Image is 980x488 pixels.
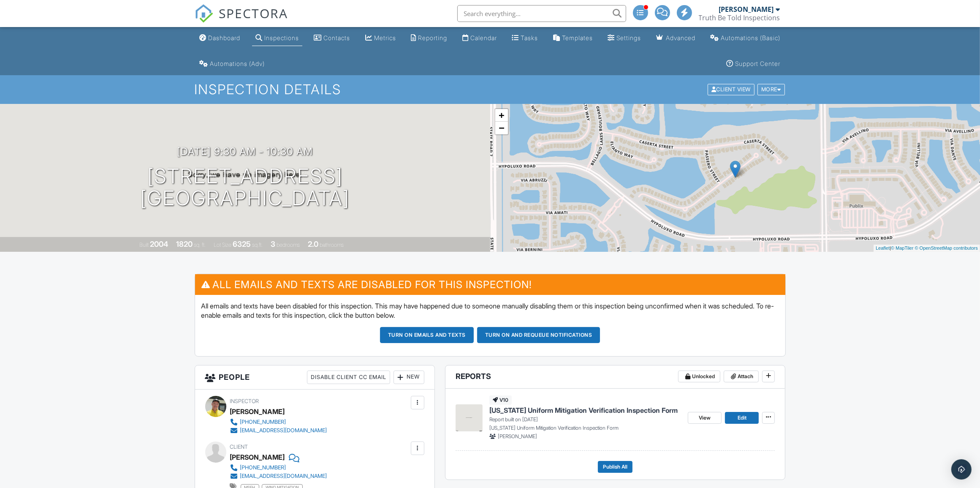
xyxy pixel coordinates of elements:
[362,30,399,46] a: Metrics
[736,60,781,67] div: Support Center
[195,4,213,23] img: The Best Home Inspection Software - Spectora
[230,426,327,435] a: [EMAIL_ADDRESS][DOMAIN_NAME]
[230,451,285,463] div: [PERSON_NAME]
[240,427,327,434] div: [EMAIL_ADDRESS][DOMAIN_NAME]
[876,245,890,251] a: Leaflet
[214,242,231,248] span: Lot Size
[408,30,451,46] a: Reporting
[418,34,448,41] div: Reporting
[666,34,695,41] div: Advanced
[915,245,978,251] a: © OpenStreetMap contributors
[196,30,244,46] a: Dashboard
[195,82,786,97] h1: Inspection Details
[459,30,500,46] a: Calendar
[210,60,265,67] div: Automations (Adv)
[240,473,327,480] div: [EMAIL_ADDRESS][DOMAIN_NAME]
[723,56,784,72] a: Support Center
[230,398,259,404] span: Inspector
[495,109,508,122] a: Zoom in
[139,242,149,248] span: Built
[324,34,350,41] div: Contacts
[140,165,350,210] h1: [STREET_ADDRESS] [GEOGRAPHIC_DATA]
[721,34,781,41] div: Automations (Basic)
[617,34,641,41] div: Settings
[509,30,542,46] a: Tasks
[177,146,313,157] h3: [DATE] 9:30 am - 10:30 am
[240,419,286,425] div: [PHONE_NUMBER]
[308,240,318,248] div: 2.0
[307,371,390,384] div: Disable Client CC Email
[653,30,699,46] a: Advanced
[201,301,779,320] p: All emails and texts have been disabled for this inspection. This may have happened due to someon...
[380,327,474,343] button: Turn on emails and texts
[230,463,327,472] a: [PHONE_NUMBER]
[699,14,780,22] div: Truth Be Told Inspections
[195,11,288,29] a: SPECTORA
[195,365,434,390] h3: People
[311,30,354,46] a: Contacts
[252,30,302,46] a: Inspections
[874,245,980,252] div: |
[951,459,972,480] div: Open Intercom Messenger
[477,327,600,343] button: Turn on and Requeue Notifications
[240,464,286,471] div: [PHONE_NUMBER]
[219,4,288,22] span: SPECTORA
[891,245,914,251] a: © MapTiler
[230,418,327,426] a: [PHONE_NUMBER]
[320,242,344,248] span: bathrooms
[521,34,538,41] div: Tasks
[277,242,300,248] span: bedrooms
[271,240,275,248] div: 3
[230,472,327,480] a: [EMAIL_ADDRESS][DOMAIN_NAME]
[195,274,785,295] h3: All emails and texts are disabled for this inspection!
[150,240,168,248] div: 2004
[605,30,645,46] a: Settings
[252,242,263,248] span: sq.ft.
[264,34,299,41] div: Inspections
[457,5,626,22] input: Search everything...
[230,405,285,418] div: [PERSON_NAME]
[194,242,206,248] span: sq. ft.
[562,34,593,41] div: Templates
[719,5,774,14] div: [PERSON_NAME]
[707,86,757,92] a: Client View
[757,84,785,95] div: More
[470,34,497,41] div: Calendar
[707,30,784,46] a: Automations (Basic)
[374,34,396,41] div: Metrics
[708,84,755,95] div: Client View
[209,34,241,41] div: Dashboard
[495,122,508,134] a: Zoom out
[550,30,596,46] a: Templates
[394,371,424,384] div: New
[176,240,193,248] div: 1820
[196,56,269,72] a: Automations (Advanced)
[230,444,248,450] span: Client
[233,240,251,248] div: 6325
